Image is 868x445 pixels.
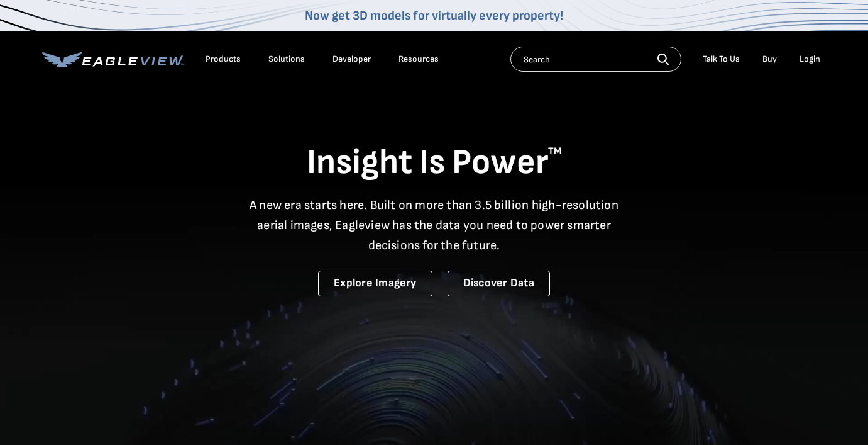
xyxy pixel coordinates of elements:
[398,54,439,65] div: Resources
[42,141,827,185] h1: Insight Is Power
[703,54,740,65] div: Talk To Us
[799,54,820,65] div: Login
[318,271,432,296] a: Explore Imagery
[332,54,371,65] a: Developer
[448,271,550,296] a: Discover Data
[242,195,627,256] p: A new era starts here. Built on more than 3.5 billion high-resolution aerial images, Eagleview ha...
[268,54,305,65] div: Solutions
[510,47,681,72] input: Search
[305,8,563,23] a: Now get 3D models for virtually every property!
[762,54,777,65] a: Buy
[548,145,562,157] sup: TM
[206,54,241,65] div: Products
